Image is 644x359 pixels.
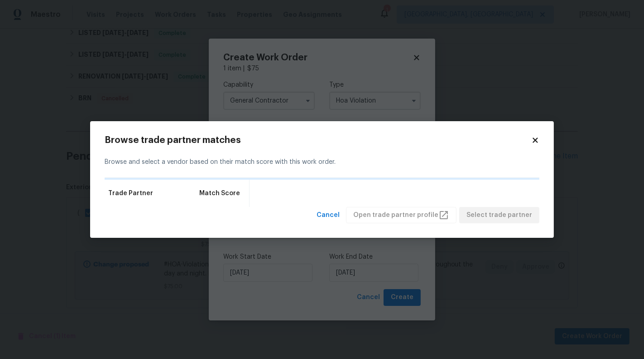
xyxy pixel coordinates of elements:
button: Cancel [313,207,343,224]
h2: Browse trade partner matches [105,136,531,145]
div: Browse and select a vendor based on their match score with this work order. [105,147,539,178]
span: Trade Partner [108,189,153,198]
span: Cancel [317,210,340,221]
span: Match Score [199,189,240,198]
